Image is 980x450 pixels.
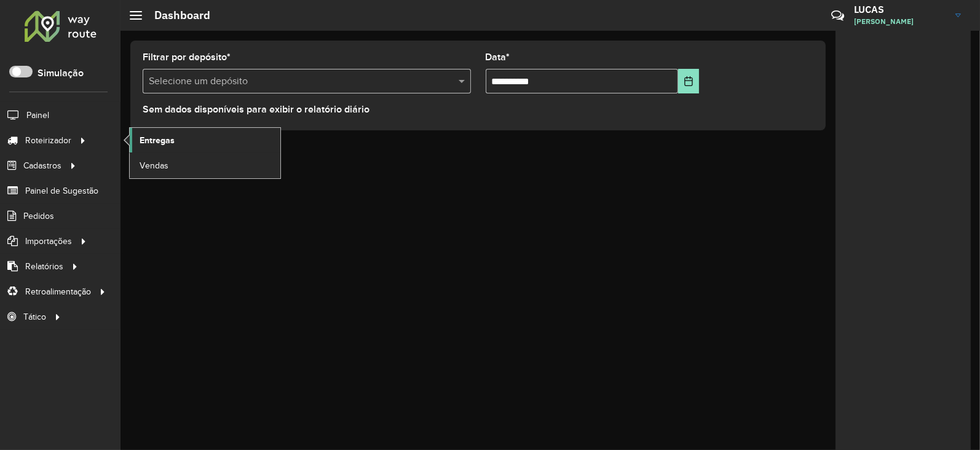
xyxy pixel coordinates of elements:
button: Choose Date [678,69,699,93]
label: Data [486,50,510,65]
span: Importações [25,235,72,248]
span: [PERSON_NAME] [854,16,946,27]
a: Entregas [130,128,280,152]
span: Entregas [140,134,175,147]
label: Filtrar por depósito [143,50,231,65]
span: Relatórios [25,260,63,273]
span: Retroalimentação [25,285,91,298]
span: Cadastros [23,159,61,172]
label: Sem dados disponíveis para exibir o relatório diário [143,102,369,117]
span: Roteirizador [25,134,71,147]
span: Pedidos [23,210,54,223]
span: Vendas [140,159,168,172]
a: Vendas [130,153,280,178]
h3: LUCAS [854,4,946,15]
span: Painel de Sugestão [25,184,98,197]
label: Simulação [38,66,84,81]
a: Contato Rápido [824,2,851,29]
h2: Dashboard [142,9,210,22]
span: Painel [26,109,49,122]
span: Tático [23,310,46,323]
